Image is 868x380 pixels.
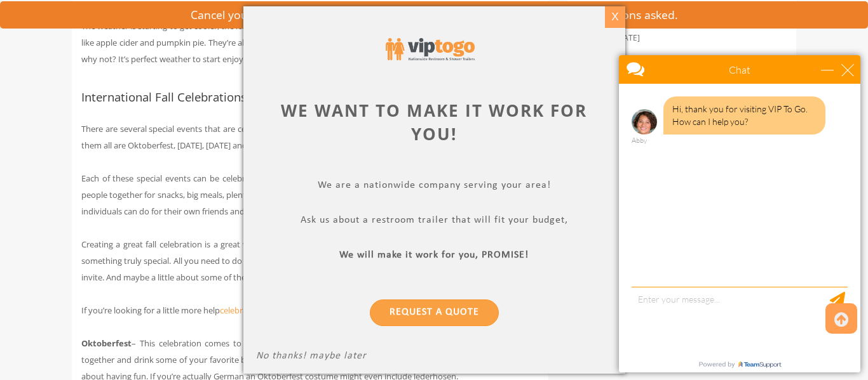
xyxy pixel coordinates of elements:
[256,214,613,229] p: Ask us about a restroom trailer that will fit your budget,
[386,38,475,61] img: viptogo logo
[256,350,613,365] p: No thanks! maybe later
[611,48,868,380] iframe: Live Chat Box
[605,6,625,28] div: X
[256,99,613,146] div: We want to make it work for you!
[256,180,613,194] p: We are a nationwide company serving your area!
[370,299,499,326] a: Request a Quote
[339,250,529,260] b: We will make it work for you, PROMISE!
